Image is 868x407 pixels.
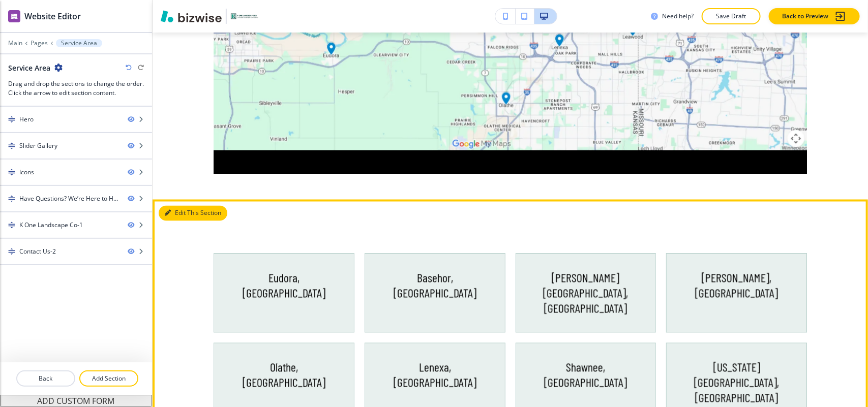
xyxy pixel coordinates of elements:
img: Drag [8,195,15,202]
h3: Need help? [662,12,694,21]
img: Drag [8,248,15,255]
p: Service Area [61,40,97,47]
button: Pages [31,40,48,47]
p: [US_STATE][GEOGRAPHIC_DATA], [GEOGRAPHIC_DATA] [683,360,790,405]
button: Service Area [56,39,102,47]
div: Have Questions? We’re Here to Help-1 [19,194,119,203]
button: Save Draft [702,8,761,24]
button: Add Section [79,370,138,387]
div: K One Landscape Co-1 [19,221,83,230]
button: Edit This Section [159,206,227,221]
img: Bizwise Logo [161,10,222,22]
img: Drag [8,116,15,123]
h3: Drag and drop the sections to change the order. Click the arrow to edit section content. [8,79,144,98]
img: Drag [8,142,15,149]
img: Your Logo [231,13,258,19]
p: Save Draft [715,12,747,21]
img: Drag [8,222,15,229]
p: Back [17,374,74,383]
p: Eudora, [GEOGRAPHIC_DATA] [230,270,338,301]
button: Back to Preview [769,8,860,24]
button: Main [8,40,22,47]
p: Olathe, [GEOGRAPHIC_DATA] [230,360,338,390]
p: Lenexa, [GEOGRAPHIC_DATA] [381,360,489,390]
p: [PERSON_NAME], [GEOGRAPHIC_DATA] [683,270,790,301]
div: Hero [19,115,34,124]
div: Slider Gallery [19,141,57,150]
p: Add Section [80,374,137,383]
p: Basehor, [GEOGRAPHIC_DATA] [381,270,489,301]
p: Back to Preview [782,12,828,21]
h2: Website Editor [24,10,81,22]
h2: Service Area [8,62,50,73]
img: Drag [8,169,15,176]
div: Contact Us-2 [19,247,56,256]
div: Icons [19,168,34,177]
img: editor icon [8,10,20,22]
p: [PERSON_NAME][GEOGRAPHIC_DATA], [GEOGRAPHIC_DATA] [532,270,640,316]
button: Back [16,370,75,387]
p: Shawnee, [GEOGRAPHIC_DATA] [532,360,640,390]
